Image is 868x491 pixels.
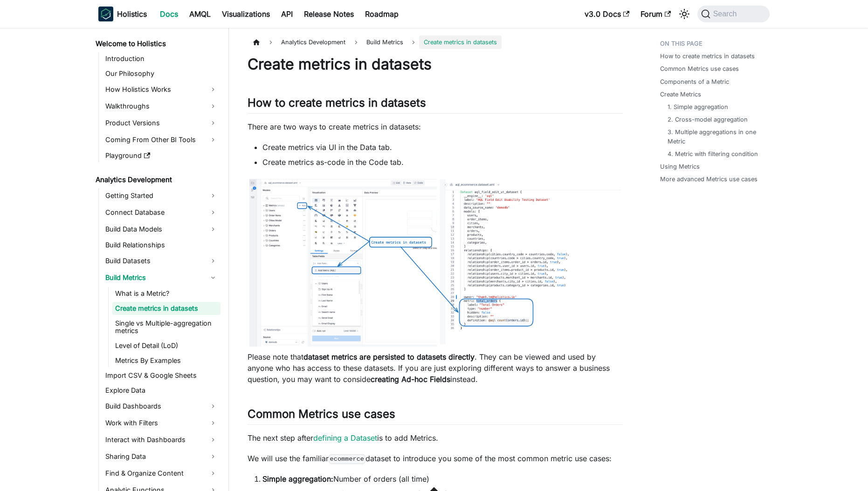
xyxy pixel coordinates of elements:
[262,157,623,168] li: Create metrics as-code in the Code tab.
[697,6,770,22] button: Search (Command+K)
[103,449,220,464] a: Sharing Data
[103,67,220,80] a: Our Philosophy
[660,64,739,73] a: Common Metrics use cases
[262,142,623,153] li: Create metrics via UI in the Data tab.
[248,121,623,132] p: There are two ways to create metrics in datasets:
[89,28,229,491] nav: Docs sidebar
[103,116,220,130] a: Product Versions
[276,7,298,21] a: API
[103,82,220,97] a: How Holistics Works
[298,7,359,21] a: Release Notes
[103,432,220,447] a: Interact with Dashboards
[93,37,220,50] a: Welcome to Holistics
[248,453,623,464] p: We will use the familiar dataset to introduce you some of the most common metric use cases:
[93,173,220,186] a: Analytics Development
[103,253,220,268] a: Build Datasets
[635,7,676,21] a: Forum
[677,7,692,21] button: Switch between dark and light mode (currently system mode)
[248,177,623,348] img: aql-create-dataset-metrics
[362,35,408,49] span: Build Metrics
[276,35,350,49] span: Analytics Development
[262,474,333,484] strong: Simple aggregation:
[248,351,623,385] p: Please note that . They can be viewed and used by anyone who has access to these datasets. If you...
[248,35,265,49] a: Home page
[103,222,220,237] a: Build Data Models
[103,205,220,220] a: Connect Database
[103,369,220,382] a: Import CSV & Google Sheets
[216,7,276,21] a: Visualizations
[579,7,635,21] a: v3.0 Docs
[98,7,113,21] img: Holistics
[262,473,623,484] li: Number of orders (all time)
[313,433,377,443] a: defining a Dataset
[103,384,220,397] a: Explore Data
[103,399,220,414] a: Build Dashboards
[112,302,220,315] a: Create metrics in datasets
[668,150,758,158] a: 4. Metric with filtering condition
[103,149,220,162] a: Playground
[117,8,147,20] b: Holistics
[303,352,475,361] strong: dataset metrics are persisted to datasets directly
[112,354,220,367] a: Metrics By Examples
[103,416,220,430] a: Work with Filters
[98,7,147,21] a: HolisticsHolisticsHolistics
[668,102,728,111] a: 1. Simple aggregation
[103,239,220,252] a: Build Relationships
[103,52,220,65] a: Introduction
[710,10,743,18] span: Search
[329,454,365,464] code: ecommerce
[248,55,623,74] h1: Create metrics in datasets
[248,432,623,443] p: The next step after is to add Metrics.
[103,466,220,481] a: Find & Organize Content
[660,90,701,99] a: Create Metrics
[660,77,729,86] a: Components of a Metric
[103,188,220,203] a: Getting Started
[668,128,760,145] a: 3. Multiple aggregations in one Metric
[248,35,623,49] nav: Breadcrumbs
[248,407,623,425] h2: Common Metrics use cases
[660,175,758,184] a: More advanced Metrics use cases
[154,7,184,21] a: Docs
[184,7,216,21] a: AMQL
[660,52,755,61] a: How to create metrics in datasets
[112,339,220,352] a: Level of Detail (LoD)
[371,375,450,384] strong: creating Ad-hoc Fields
[660,162,700,171] a: Using Metrics
[359,7,404,21] a: Roadmap
[419,35,502,49] span: Create metrics in datasets
[103,99,220,114] a: Walkthroughs
[103,132,220,147] a: Coming From Other BI Tools
[668,115,748,124] a: 2. Cross-model aggregation
[103,270,220,285] a: Build Metrics
[112,287,220,300] a: What is a Metric?
[112,317,220,337] a: Single vs Multiple-aggregation metrics
[248,96,623,114] h2: How to create metrics in datasets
